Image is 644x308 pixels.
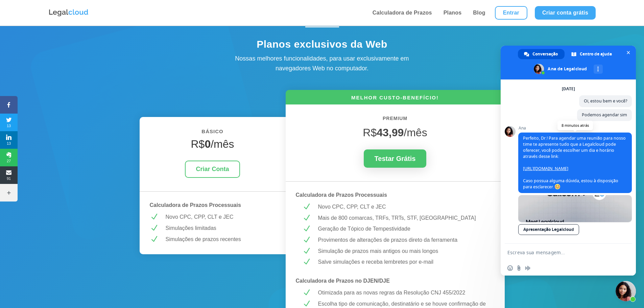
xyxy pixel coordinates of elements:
span: Mensagem de áudio [525,265,530,271]
textarea: Escreva sua mensagem... [507,244,616,261]
p: Novo CPC, CPP, CLT e JEC [166,213,276,221]
strong: Calculadora de Prazos no DJEN/DJE [296,278,390,284]
p: Simulações limitadas [166,224,276,233]
p: Simulações de prazos recentes [166,235,276,244]
p: Simulação de prazos mais antigos ou mais longos [318,247,488,256]
a: Centro de ajuda [565,49,619,59]
span: N [302,300,311,308]
span: Podemos agendar sim [582,112,627,118]
strong: 43,99 [377,126,404,139]
h4: R$ /mês [150,138,276,154]
span: N [150,224,158,232]
a: Apresentação Legalcloud [518,224,579,235]
p: Novo CPC, CPP, CLT e JEC [318,203,488,211]
span: N [302,288,311,297]
span: Centro de ajuda [580,49,612,59]
span: N [150,213,158,221]
a: Criar Conta [185,161,240,178]
p: Mais de 800 comarcas, TRFs, TRTs, STF, [GEOGRAPHIC_DATA] [318,214,488,222]
p: Otimizada para as novas regras da Resolução CNJ 455/2022 [318,288,488,297]
div: [DATE] [562,87,575,91]
span: N [302,203,311,211]
a: [URL][DOMAIN_NAME] [523,166,568,171]
h6: MELHOR CUSTO-BENEFÍCIO! [286,94,505,104]
span: N [302,258,311,266]
span: Perfeito, Dr.! Para agendar uma reunião para nosso time te apresente tudo que a Legalcloud pode o... [523,135,626,190]
span: Ana [518,126,632,131]
span: N [302,214,311,222]
span: Conversação [532,49,558,59]
p: Provimentos de alterações de prazos direto da ferramenta [318,236,488,244]
span: Oi, estou bem e você? [584,98,627,104]
a: Conversação [518,49,565,59]
p: Salve simulações e receba lembretes por e-mail [318,258,488,266]
div: Nossas melhores funcionalidades, para usar exclusivamente em navegadores Web no computador. [221,54,424,73]
a: Criar conta grátis [535,6,596,20]
p: Geração de Tópico de Tempestividade [318,224,488,233]
h4: Planos exclusivos da Web [204,38,440,54]
strong: Calculadora de Prazos Processuais [296,192,387,198]
span: N [302,236,311,244]
h6: BÁSICO [150,127,276,139]
span: Bate-papo [625,49,632,56]
a: Entrar [495,6,527,20]
span: R$ /mês [363,126,427,139]
strong: 0 [205,138,211,150]
a: Bate-papo [616,281,636,301]
span: Inserir um emoticon [507,265,513,271]
span: Enviar um arquivo [516,265,522,271]
strong: Calculadora de Prazos Processuais [150,202,241,208]
span: N [302,247,311,255]
img: Logo da Legalcloud [48,8,89,17]
span: N [150,235,158,243]
span: N [302,224,311,233]
a: Testar Grátis [364,149,427,168]
h6: PREMIUM [296,115,495,126]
